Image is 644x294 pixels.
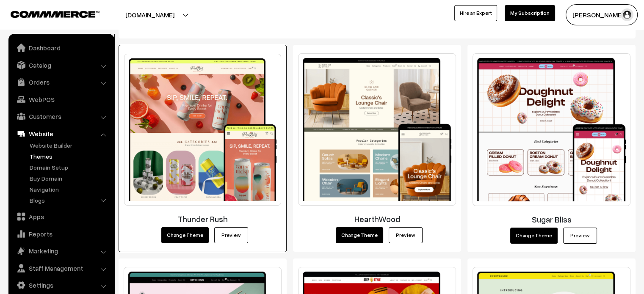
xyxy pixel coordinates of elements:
img: COMMMERCE [11,11,100,17]
a: Navigation [28,185,111,194]
a: Hire an Expert [454,5,497,21]
img: Sugar Bliss [473,53,630,206]
a: Website [11,126,111,141]
a: Customers [11,109,111,124]
h3: Thunder Rush [124,214,281,224]
img: Thunder Rush [124,54,281,206]
button: Change Theme [161,227,209,243]
a: Marketing [11,243,111,258]
h3: Sugar Bliss [473,214,630,224]
a: Themes [28,152,111,161]
a: Dashboard [11,40,111,55]
a: Preview [214,227,248,243]
h3: HearthWood [298,214,456,224]
button: Change Theme [336,227,383,243]
button: Change Theme [510,228,558,244]
button: [PERSON_NAME] [566,4,638,25]
a: Staff Management [11,261,111,276]
a: Blogs [28,196,111,205]
a: Domain Setup [28,163,111,172]
a: Orders [11,74,111,90]
a: Apps [11,209,111,224]
a: My Subscription [505,5,555,21]
button: [DOMAIN_NAME] [96,4,204,25]
img: HearthWood [298,53,456,206]
a: Settings [11,278,111,293]
a: Preview [389,227,423,243]
a: COMMMERCE [11,8,85,19]
a: Catalog [11,58,111,73]
a: Buy Domain [28,174,111,183]
a: Preview [563,228,597,244]
img: user [621,8,633,21]
a: Reports [11,226,111,242]
a: WebPOS [11,92,111,107]
a: Website Builder [28,141,111,150]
